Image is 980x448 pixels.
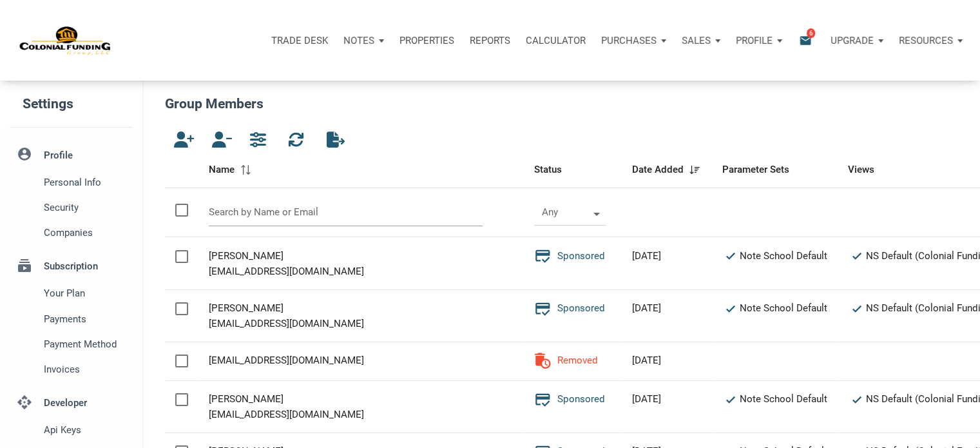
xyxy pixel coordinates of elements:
[209,391,514,407] div: [PERSON_NAME]
[44,175,128,190] span: Personal Info
[632,248,701,264] div: [DATE]
[44,200,128,215] span: Security
[551,393,605,405] span: Sponsored
[601,35,657,46] p: Purchases
[10,306,133,331] a: Payments
[209,353,514,368] div: [EMAIL_ADDRESS][DOMAIN_NAME]
[593,21,674,60] button: Purchases
[209,316,514,331] div: [EMAIL_ADDRESS][DOMAIN_NAME]
[209,300,514,316] div: [PERSON_NAME]
[534,391,552,409] i: credit_score
[551,302,605,314] span: Sponsored
[728,21,790,60] button: Profile
[722,248,739,266] i: check
[19,25,111,56] img: NoteUnlimited
[44,362,128,377] span: Invoices
[722,391,739,409] i: check
[44,286,128,301] span: Your plan
[526,35,586,46] p: Calculator
[209,162,235,177] span: Name
[798,33,813,48] i: email
[209,407,514,422] div: [EMAIL_ADDRESS][DOMAIN_NAME]
[392,21,462,60] a: Properties
[831,35,874,46] p: Upgrade
[848,300,865,318] i: check
[823,21,891,60] button: Upgrade
[542,208,582,217] div: Any
[343,35,374,46] p: Notes
[209,248,514,264] div: [PERSON_NAME]
[632,391,701,407] div: [DATE]
[44,422,128,438] span: Api keys
[209,264,514,279] div: [EMAIL_ADDRESS][DOMAIN_NAME]
[534,248,552,265] i: credit_score
[740,302,827,314] span: Note School Default
[722,300,739,318] i: check
[165,93,957,115] h5: Group Members
[399,35,454,46] p: Properties
[632,300,701,316] div: [DATE]
[209,199,483,226] input: Search by Name or Email
[518,21,593,60] a: Calculator
[551,355,598,366] span: Removed
[336,21,392,60] button: Notes
[632,353,701,368] div: [DATE]
[534,353,552,370] i: auto_delete
[674,21,728,60] button: Sales
[44,225,128,240] span: Companies
[848,162,874,177] span: Views
[10,195,133,220] a: Security
[271,35,328,46] p: Trade Desk
[10,170,133,195] a: Personal Info
[632,162,684,177] span: Date Added
[736,35,773,46] p: Profile
[740,393,827,405] span: Note School Default
[682,35,711,46] p: Sales
[722,162,789,177] span: Parameter Sets
[10,220,133,246] a: Companies
[899,35,953,46] p: Resources
[462,21,518,60] button: Reports
[848,248,865,266] i: check
[23,90,142,118] h5: Settings
[470,35,510,46] p: Reports
[44,336,128,352] span: Payment Method
[807,28,815,38] span: 6
[891,21,970,60] button: Resources
[44,311,128,327] span: Payments
[534,162,562,177] span: Status
[10,331,133,356] a: Payment Method
[10,281,133,306] a: Your plan
[264,21,336,60] button: Trade Desk
[10,356,133,382] a: Invoices
[740,250,827,262] span: Note School Default
[10,418,133,443] a: Api keys
[534,300,552,318] i: credit_score
[848,391,865,409] i: check
[789,21,823,60] button: email6
[551,250,605,262] span: Sponsored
